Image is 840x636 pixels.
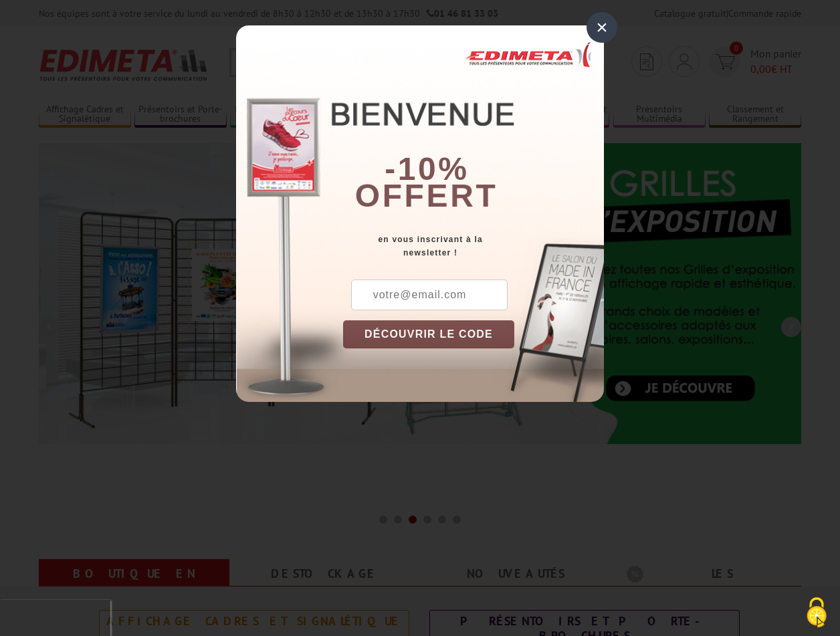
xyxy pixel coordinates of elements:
[385,151,469,187] b: -10%
[800,596,833,629] img: Cookies (fenêtre modale)
[587,12,617,43] div: ×
[351,280,508,310] input: votre@email.com
[343,320,514,348] button: DÉCOUVRIR LE CODE
[793,591,840,636] button: Cookies (fenêtre modale)
[343,233,604,259] div: en vous inscrivant à la newsletter !
[355,178,498,213] font: offert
